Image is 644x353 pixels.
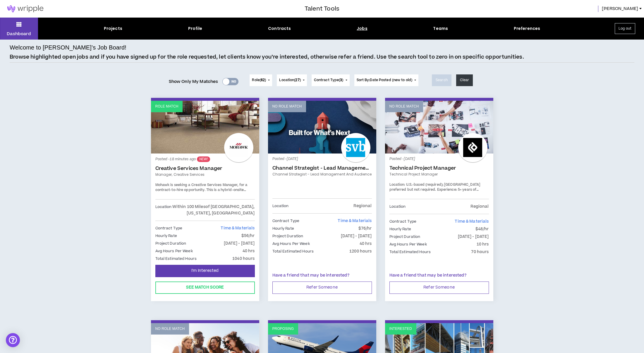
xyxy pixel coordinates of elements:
button: Sort By:Date Posted (new to old) [354,74,419,86]
p: Avg Hours Per Week [155,248,193,254]
div: Contracts [268,25,291,32]
span: Contract Type ( ) [314,78,344,83]
p: Role Match [155,104,178,109]
p: Location [155,204,172,216]
p: Total Estimated Hours [272,248,314,255]
button: Log out [615,23,635,34]
p: $56/hr [241,233,255,239]
p: Browse highlighted open jobs and if you have signed up for the role requested, let clients know y... [10,53,524,61]
p: Interested [389,326,412,332]
p: Total Estimated Hours [155,255,197,262]
p: Contract Type [389,218,417,225]
span: 27 [295,78,299,83]
p: Contract Type [155,225,183,231]
span: [PERSON_NAME] [602,6,638,12]
p: [DATE] - [DATE] [458,233,489,240]
button: Role(62) [250,74,272,86]
p: Regional [353,203,372,209]
span: 3 [340,78,342,83]
sup: NEW! [197,156,210,162]
p: No Role Match [389,104,419,109]
span: Time & Materials [338,218,372,224]
p: Have a friend that may be interested? [272,272,372,279]
span: Location: [389,182,405,187]
h3: Talent Tools [305,4,339,13]
p: No Role Match [272,104,302,109]
h4: Welcome to [PERSON_NAME]’s Job Board! [10,43,126,52]
span: Location ( ) [279,78,300,83]
a: No Role Match [385,101,493,154]
p: Project Duration [155,240,186,247]
span: Role ( ) [252,78,266,83]
p: $48/hr [475,226,489,232]
p: Hourly Rate [272,225,294,232]
a: Technical Project Manager [389,172,489,177]
p: 40 hrs [360,241,372,247]
span: Mohawk is seeking a Creative Services Manager, for a contract-to-hire opportunity. This is a hybr... [155,183,249,203]
p: Posted - [DATE] [272,156,372,162]
button: Contract Type(3) [312,74,350,86]
p: [DATE] - [DATE] [224,240,255,247]
button: I'm Interested [155,265,255,277]
p: Regional [470,203,489,210]
a: No Role Match [268,101,376,154]
button: Search [432,74,451,86]
p: Avg Hours Per Week [389,241,427,248]
p: Proposing [272,326,294,332]
p: Project Duration [389,233,420,240]
button: Clear [456,74,473,86]
p: Have a friend that may be interested? [389,272,489,279]
button: Refer Someone [272,282,372,294]
p: Avg Hours Per Week [272,241,310,247]
a: Technical Project Manager [389,165,489,171]
p: [DATE] - [DATE] [341,233,372,239]
div: Projects [104,25,122,32]
p: Location [272,203,289,209]
p: Posted - [DATE] [389,156,489,162]
p: 70 hours [471,249,489,255]
button: See Match Score [155,282,255,294]
div: Teams [433,25,448,32]
span: 62 [261,78,265,83]
span: I'm Interested [191,268,219,274]
div: Open Intercom Messenger [6,333,20,347]
a: Channel Strategist - Lead Management and Audience [272,165,372,171]
p: 40 hrs [243,248,255,254]
div: Profile [188,25,202,32]
span: Time & Materials [455,219,489,224]
p: Project Duration [272,233,303,239]
p: Dashboard [7,31,31,37]
a: Role Match [151,101,259,154]
span: Sort By: Date Posted (new to old) [357,78,413,83]
p: Hourly Rate [389,226,411,232]
p: Hourly Rate [155,233,177,239]
p: 1200 hours [349,248,372,255]
p: Within 100 Miles of [GEOGRAPHIC_DATA], [US_STATE], [GEOGRAPHIC_DATA] [171,204,255,216]
button: Location(27) [277,74,307,86]
p: Posted - 18 minutes ago [155,156,255,162]
span: Experience: [437,187,457,192]
p: Location [389,203,406,210]
div: Preferences [514,25,540,32]
a: Manager, Creative Services [155,172,255,177]
a: Channel Strategist - Lead Management and Audience [272,172,372,177]
p: 1040 hours [232,255,255,262]
span: Show Only My Matches [169,77,218,86]
button: Refer Someone [389,282,489,294]
span: Time & Materials [221,225,255,231]
p: Contract Type [272,218,300,224]
p: 10 hrs [477,241,489,248]
p: Total Estimated Hours [389,249,431,255]
span: U.S.-based (required); [GEOGRAPHIC_DATA] preferred but not required. [389,182,480,192]
p: $76/hr [358,225,372,232]
p: No Role Match [155,326,185,332]
a: Creative Services Manager [155,166,255,171]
